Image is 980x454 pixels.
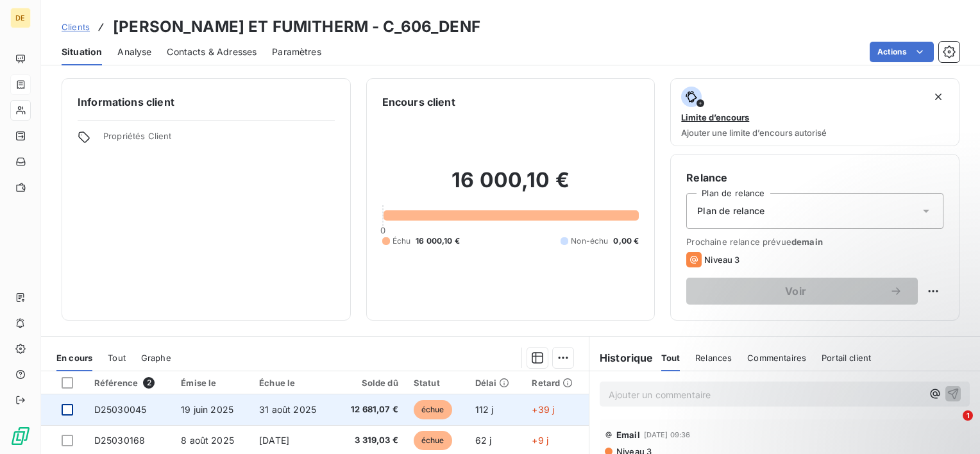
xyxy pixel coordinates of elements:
span: [DATE] 09:36 [644,431,691,439]
span: 19 juin 2025 [181,404,233,415]
div: Retard [532,378,581,388]
span: Tout [661,353,680,363]
div: Délai [475,378,517,388]
h6: Encours client [382,94,455,110]
span: Ajouter une limite d’encours autorisé [681,128,827,138]
span: 0 [380,225,385,235]
span: 16 000,10 € [416,235,460,247]
span: 62 j [475,435,492,446]
h6: Historique [589,350,654,366]
span: Relances [695,353,732,363]
div: Solde dû [342,378,398,388]
span: Niveau 3 [704,255,739,265]
button: Limite d’encoursAjouter une limite d’encours autorisé [670,78,959,146]
span: 8 août 2025 [181,435,234,446]
span: 2 [143,377,155,389]
span: Paramètres [272,46,321,58]
span: D25030168 [94,435,145,446]
span: Plan de relance [697,205,765,217]
span: Contacts & Adresses [167,46,257,58]
span: demain [791,237,823,247]
span: En cours [56,353,92,363]
h3: [PERSON_NAME] ET FUMITHERM - C_606_DENF [113,15,480,38]
span: D25030045 [94,404,146,415]
iframe: Intercom notifications message [723,330,980,419]
span: Non-échu [571,235,608,247]
span: 0,00 € [613,235,639,247]
span: échue [414,431,452,450]
span: Limite d’encours [681,112,749,122]
span: Tout [108,353,126,363]
img: Logo LeanPay [10,426,31,446]
h6: Relance [686,170,943,185]
div: Référence [94,377,165,389]
button: Actions [870,42,934,62]
span: Propriétés Client [103,131,335,149]
span: 1 [963,410,973,421]
a: Clients [62,21,90,33]
h2: 16 000,10 € [382,167,639,206]
span: 112 j [475,404,494,415]
div: Statut [414,378,460,388]
span: +39 j [532,404,554,415]
span: Graphe [141,353,171,363]
div: DE [10,8,31,28]
span: Voir [702,286,890,296]
div: Émise le [181,378,244,388]
span: Situation [62,46,102,58]
span: 12 681,07 € [342,403,398,416]
button: Voir [686,278,918,305]
span: Email [616,430,640,440]
span: Clients [62,22,90,32]
span: Échu [393,235,411,247]
span: Analyse [117,46,151,58]
span: échue [414,400,452,419]
div: Échue le [259,378,326,388]
span: [DATE] [259,435,289,446]
iframe: Intercom live chat [936,410,967,441]
span: +9 j [532,435,548,446]
span: Prochaine relance prévue [686,237,943,247]
h6: Informations client [78,94,335,110]
span: 3 319,03 € [342,434,398,447]
span: 31 août 2025 [259,404,316,415]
